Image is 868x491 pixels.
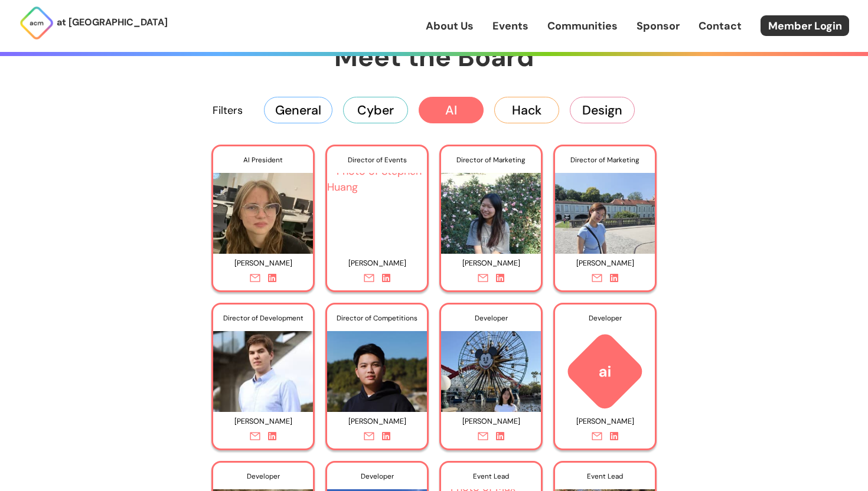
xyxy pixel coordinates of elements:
[327,163,427,254] img: Photo of Stephen Huang
[494,97,559,123] button: Hack
[426,18,474,34] a: About Us
[555,163,655,254] img: Photo of Zoe Chiu
[555,463,655,490] div: Event Lead
[441,305,541,332] div: Developer
[218,413,308,431] p: [PERSON_NAME]
[441,463,541,490] div: Event Lead
[446,254,536,273] p: [PERSON_NAME]
[213,146,313,174] div: AI President
[419,97,484,123] button: AI
[327,322,427,412] img: Photo of Samuel Lee
[441,322,541,412] img: Photo of Kate Wang
[213,305,313,332] div: Director of Development
[446,413,536,431] p: [PERSON_NAME]
[19,5,168,41] a: at [GEOGRAPHIC_DATA]
[492,18,528,34] a: Events
[213,463,313,490] div: Developer
[19,5,54,41] img: ACM Logo
[555,305,655,332] div: Developer
[213,103,243,118] p: Filters
[213,322,313,412] img: Photo of Scott Semtner
[560,254,650,273] p: [PERSON_NAME]
[264,97,332,123] button: General
[699,18,742,34] a: Contact
[327,305,427,332] div: Director of Competitions
[57,15,168,30] p: at [GEOGRAPHIC_DATA]
[343,97,408,123] button: Cyber
[555,146,655,174] div: Director of Marketing
[332,254,422,273] p: [PERSON_NAME]
[761,15,849,36] a: Member Login
[151,40,717,74] h1: Meet the Board
[332,413,422,431] p: [PERSON_NAME]
[637,18,680,34] a: Sponsor
[327,463,427,490] div: Developer
[570,97,635,123] button: Design
[441,146,541,174] div: Director of Marketing
[441,163,541,254] img: Photo of Phoebe Ng
[327,146,427,174] div: Director of Events
[213,163,313,254] img: Photo of Anya Chernova
[218,254,308,273] p: [PERSON_NAME]
[547,18,618,34] a: Communities
[560,413,650,431] p: [PERSON_NAME]
[555,331,655,412] img: ACM logo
